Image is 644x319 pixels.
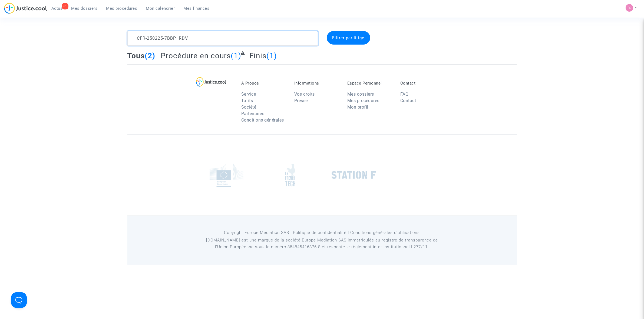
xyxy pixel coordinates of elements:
a: Mes procédures [102,4,142,12]
a: FAQ [400,92,409,97]
p: Espace Personnel [347,81,392,86]
img: stationf.png [332,171,376,179]
img: logo-lg.svg [196,77,226,87]
span: Finis [249,51,266,60]
a: Contact [400,98,416,103]
a: Service [241,92,256,97]
p: [DOMAIN_NAME] est une marque de la société Europe Mediation SAS immatriculée au registre de tr... [199,237,445,250]
a: Société [241,105,256,110]
p: Informations [294,81,339,86]
a: Mes dossiers [67,4,102,12]
span: Mes finances [184,6,210,11]
a: Mes procédures [347,98,379,103]
span: Actus [51,6,63,11]
img: europe_commision.png [210,163,243,187]
span: Mon calendrier [146,6,175,11]
span: Filtrer par litige [332,35,365,40]
iframe: Help Scout Beacon - Open [11,292,27,308]
a: Mes dossiers [347,92,374,97]
span: (1) [231,51,241,60]
div: 81 [62,3,68,9]
img: jc-logo.svg [4,3,47,14]
a: Partenaires [241,111,265,116]
a: Mon calendrier [142,4,179,12]
span: Mes procédures [106,6,137,11]
a: Mes finances [179,4,214,12]
img: fe1f3729a2b880d5091b466bdc4f5af5 [626,4,633,12]
span: Mes dossiers [71,6,98,11]
a: 81Actus [47,4,67,12]
a: Conditions générales [241,117,284,123]
span: (2) [145,51,156,60]
a: Presse [294,98,308,103]
a: Vos droits [294,92,315,97]
p: À Propos [241,81,286,86]
p: Contact [400,81,445,86]
p: Copyright Europe Mediation SAS l Politique de confidentialité l Conditions générales d’utilisa... [199,229,445,236]
img: french_tech.png [285,164,295,187]
a: Mon profil [347,105,368,110]
span: Procédure en cours [161,51,231,60]
a: Tarifs [241,98,253,103]
span: (1) [266,51,277,60]
span: Tous [127,51,145,60]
